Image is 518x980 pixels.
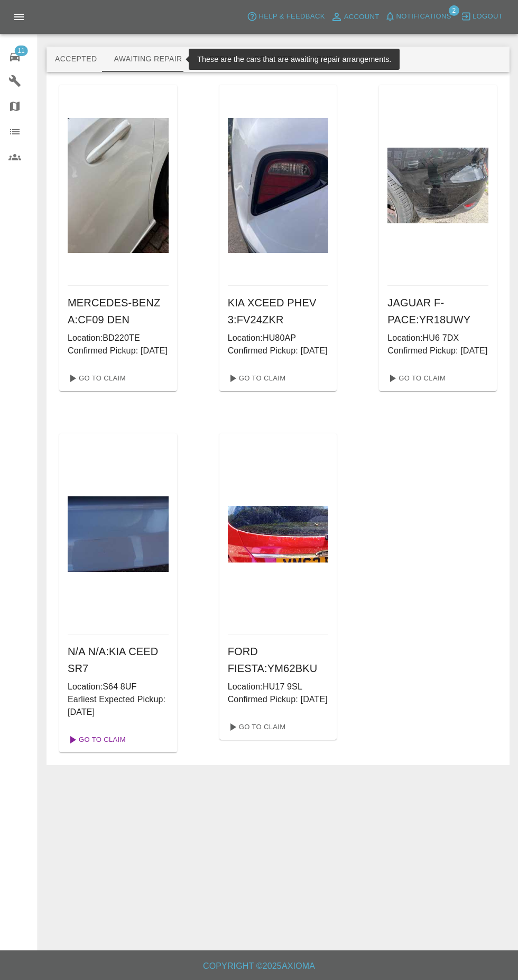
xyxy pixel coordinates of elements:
[387,332,488,344] p: Location: HU6 7DX
[14,46,27,56] span: 11
[224,370,289,387] a: Go To Claim
[63,370,128,387] a: Go To Claim
[382,8,454,25] button: Notifications
[228,332,329,344] p: Location: HU80AP
[68,643,169,677] h6: N/A N/A : KIA CEED SR7
[458,8,505,25] button: Logout
[228,680,329,693] p: Location: HU17 9SL
[228,643,329,677] h6: FORD FIESTA : YM62BKU
[387,294,488,328] h6: JAGUAR F-PACE : YR18UWY
[47,47,105,72] button: Accepted
[68,332,169,344] p: Location: BD220TE
[328,8,382,25] a: Account
[6,4,32,30] button: Open drawer
[68,294,169,328] h6: MERCEDES-BENZ A : CF09 DEN
[302,47,349,72] button: Paid
[396,11,451,23] span: Notifications
[68,693,169,719] p: Earliest Expected Pickup: [DATE]
[224,719,289,736] a: Go To Claim
[228,294,329,328] h6: KIA XCEED PHEV 3 : FV24ZKR
[228,693,329,706] p: Confirmed Pickup: [DATE]
[383,370,448,387] a: Go To Claim
[105,47,190,72] button: Awaiting Repair
[344,11,380,23] span: Account
[258,11,325,23] span: Help & Feedback
[473,11,503,23] span: Logout
[8,959,510,974] h6: Copyright © 2025 Axioma
[387,344,488,357] p: Confirmed Pickup: [DATE]
[68,680,169,693] p: Location: S64 8UF
[63,731,128,748] a: Go To Claim
[449,5,459,16] span: 2
[68,344,169,357] p: Confirmed Pickup: [DATE]
[246,47,302,72] button: Repaired
[191,47,246,72] button: In Repair
[244,8,327,25] button: Help & Feedback
[228,344,329,357] p: Confirmed Pickup: [DATE]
